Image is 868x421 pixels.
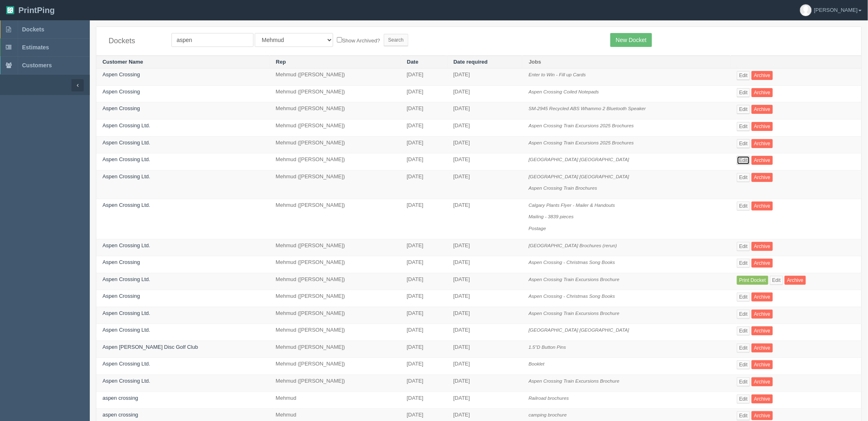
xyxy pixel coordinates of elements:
[102,105,140,111] a: Aspen Crossing
[102,156,150,162] a: Aspen Crossing Ltd.
[276,59,286,65] a: Rep
[401,392,447,409] td: [DATE]
[102,59,143,65] a: Customer Name
[752,326,773,335] a: Archive
[737,202,750,210] a: Edit
[752,377,773,386] a: Archive
[752,310,773,319] a: Archive
[752,292,773,301] a: Archive
[737,242,750,251] a: Edit
[102,395,138,401] a: aspen crossing
[447,153,522,171] td: [DATE]
[529,310,620,316] i: Aspen Crossing Train Excursions Brochure
[737,139,750,148] a: Edit
[269,358,401,375] td: Mehmud ([PERSON_NAME])
[401,307,447,324] td: [DATE]
[401,120,447,137] td: [DATE]
[401,290,447,307] td: [DATE]
[752,411,773,420] a: Archive
[737,326,750,335] a: Edit
[401,136,447,153] td: [DATE]
[447,136,522,153] td: [DATE]
[269,392,401,409] td: Mehmud
[737,377,750,386] a: Edit
[737,276,768,285] a: Print Docket
[401,153,447,171] td: [DATE]
[401,69,447,86] td: [DATE]
[752,360,773,369] a: Archive
[22,26,44,33] span: Dockets
[523,55,731,69] th: Jobs
[447,102,522,120] td: [DATE]
[447,375,522,392] td: [DATE]
[102,361,150,367] a: Aspen Crossing Ltd.
[171,33,254,47] input: Customer Name
[269,307,401,324] td: Mehmud ([PERSON_NAME])
[752,343,773,352] a: Archive
[102,71,140,78] a: Aspen Crossing
[269,239,401,256] td: Mehmud ([PERSON_NAME])
[529,277,620,282] i: Aspen Crossing Train Excursions Brochure
[401,273,447,290] td: [DATE]
[102,310,150,316] a: Aspen Crossing Ltd.
[610,33,652,47] a: New Docket
[529,243,617,248] i: [GEOGRAPHIC_DATA] Brochures (rerun)
[529,327,630,332] i: [GEOGRAPHIC_DATA] [GEOGRAPHIC_DATA]
[752,242,773,251] a: Archive
[269,256,401,273] td: Mehmud ([PERSON_NAME])
[269,199,401,239] td: Mehmud ([PERSON_NAME])
[447,341,522,358] td: [DATE]
[337,35,380,45] label: Show Archived?
[752,88,773,97] a: Archive
[529,89,599,94] i: Aspen Crossing Coiled Notepads
[401,256,447,273] td: [DATE]
[529,72,586,77] i: Enter to Win - Fill up Cards
[102,89,140,95] a: Aspen Crossing
[752,156,773,165] a: Archive
[401,85,447,102] td: [DATE]
[102,378,150,384] a: Aspen Crossing Ltd.
[102,412,138,418] a: aspen crossing
[269,170,401,199] td: Mehmud ([PERSON_NAME])
[752,173,773,182] a: Archive
[529,140,634,145] i: Aspen Crossing Train Excursions 2025 Brochures
[737,259,750,268] a: Edit
[447,273,522,290] td: [DATE]
[529,157,630,162] i: [GEOGRAPHIC_DATA] [GEOGRAPHIC_DATA]
[102,327,150,333] a: Aspen Crossing Ltd.
[447,290,522,307] td: [DATE]
[102,140,150,146] a: Aspen Crossing Ltd.
[529,293,615,299] i: Aspen Crossing - Christmas Song Books
[447,256,522,273] td: [DATE]
[529,106,646,111] i: SM-2945 Recycled ABS Whammo 2 Bluetooth Speaker
[454,59,488,65] a: Date required
[407,59,418,65] a: Date
[102,293,140,299] a: Aspen Crossing
[529,226,546,231] i: Postage
[737,411,750,420] a: Edit
[401,358,447,375] td: [DATE]
[447,69,522,86] td: [DATE]
[384,34,408,46] input: Search
[102,344,198,350] a: Aspen [PERSON_NAME] Disc Golf Club
[269,85,401,102] td: Mehmud ([PERSON_NAME])
[447,324,522,341] td: [DATE]
[269,120,401,137] td: Mehmud ([PERSON_NAME])
[800,4,812,16] img: avatar_default-7531ab5dedf162e01f1e0bb0964e6a185e93c5c22dfe317fb01d7f8cd2b1632c.jpg
[529,344,566,350] i: 1.5"D Button Pins
[102,202,150,208] a: Aspen Crossing Ltd.
[529,174,630,179] i: [GEOGRAPHIC_DATA] [GEOGRAPHIC_DATA]
[447,307,522,324] td: [DATE]
[737,343,750,352] a: Edit
[737,360,750,369] a: Edit
[269,69,401,86] td: Mehmud ([PERSON_NAME])
[269,375,401,392] td: Mehmud ([PERSON_NAME])
[529,185,597,191] i: Aspen Crossing Train Brochures
[752,394,773,403] a: Archive
[752,122,773,131] a: Archive
[529,361,545,366] i: Booklet
[401,199,447,239] td: [DATE]
[752,202,773,210] a: Archive
[401,170,447,199] td: [DATE]
[447,239,522,256] td: [DATE]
